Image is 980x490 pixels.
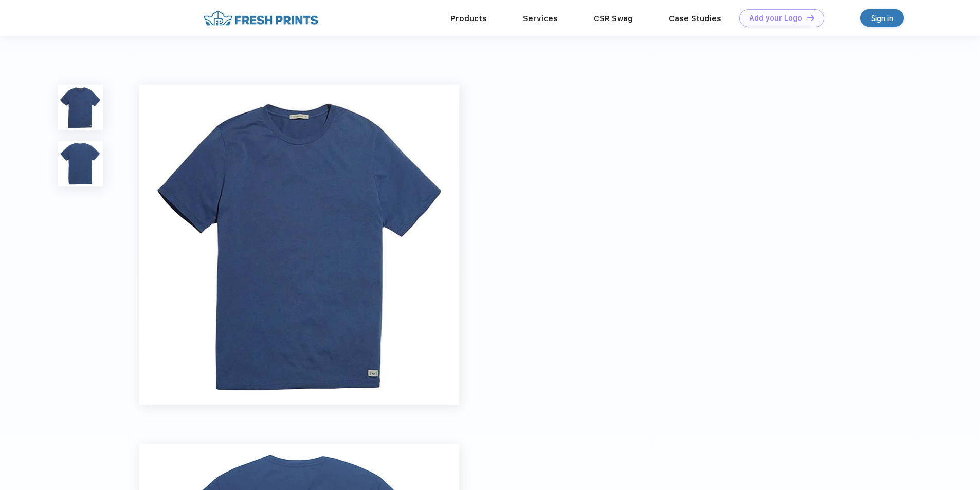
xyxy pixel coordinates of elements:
img: func=resize&h=100 [58,85,103,130]
img: DT [807,15,814,21]
a: Sign in [860,9,904,27]
div: Add your Logo [749,14,802,23]
a: Products [450,14,487,23]
div: Sign in [871,12,893,24]
img: func=resize&h=100 [58,141,103,186]
img: func=resize&h=640 [139,85,459,404]
img: fo%20logo%202.webp [201,9,321,27]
